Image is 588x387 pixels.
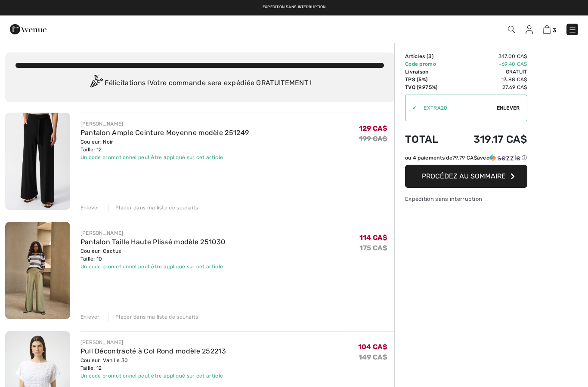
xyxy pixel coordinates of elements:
[405,60,452,68] td: Code promo
[452,155,477,161] span: 79.79 CA$
[405,76,452,83] td: TPS (5%)
[80,154,249,161] div: Un code promotionnel peut être appliqué sur cet article
[80,238,226,246] a: Pantalon Taille Haute Plissé modèle 251030
[80,204,100,212] div: Enlever
[417,95,496,121] input: Code promo
[405,52,452,60] td: Articles ( )
[497,104,520,112] span: Enlever
[80,356,226,372] div: Couleur: Vanille 30 Taille: 12
[108,204,198,212] div: Placer dans ma liste de souhaits
[526,25,533,34] img: Mes infos
[80,138,249,154] div: Couleur: Noir Taille: 12
[80,129,249,137] a: Pantalon Ample Ceinture Moyenne modèle 251249
[489,154,520,162] img: Sezzle
[10,25,46,33] a: 1ère Avenue
[422,172,506,180] span: Procédez au sommaire
[543,24,556,34] a: 3
[405,165,527,188] button: Procédez au sommaire
[80,338,226,346] div: [PERSON_NAME]
[87,75,105,92] img: Congratulation2.svg
[80,313,100,321] div: Enlever
[405,104,417,112] div: ✔
[428,53,432,59] span: 3
[80,263,226,270] div: Un code promotionnel peut être appliqué sur cet article
[358,343,387,351] span: 104 CA$
[359,124,387,132] span: 129 CA$
[452,52,527,60] td: 347.00 CA$
[80,247,226,263] div: Couleur: Cactus Taille: 10
[405,83,452,91] td: TVQ (9.975%)
[452,125,527,154] td: 319.17 CA$
[568,25,577,34] img: Menu
[543,25,551,34] img: Panier d'achat
[359,135,387,143] s: 199 CA$
[405,195,527,203] div: Expédition sans interruption
[508,26,515,33] img: Recherche
[553,27,556,34] span: 3
[452,83,527,91] td: 27.69 CA$
[108,313,198,321] div: Placer dans ma liste de souhaits
[359,233,387,242] span: 114 CA$
[359,244,387,252] s: 175 CA$
[10,21,46,38] img: 1ère Avenue
[359,353,387,361] s: 149 CA$
[452,76,527,83] td: 13.88 CA$
[405,68,452,76] td: Livraison
[5,222,70,319] img: Pantalon Taille Haute Plissé modèle 251030
[452,68,527,76] td: Gratuit
[405,154,527,162] div: ou 4 paiements de avec
[80,229,226,237] div: [PERSON_NAME]
[80,120,249,128] div: [PERSON_NAME]
[5,113,70,210] img: Pantalon Ample Ceinture Moyenne modèle 251249
[405,125,452,154] td: Total
[405,154,527,165] div: ou 4 paiements de79.79 CA$avecSezzle Cliquez pour en savoir plus sur Sezzle
[15,75,384,92] div: Félicitations ! Votre commande sera expédiée GRATUITEMENT !
[452,60,527,68] td: -69.40 CA$
[80,347,226,355] a: Pull Décontracté à Col Rond modèle 252213
[80,372,226,380] div: Un code promotionnel peut être appliqué sur cet article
